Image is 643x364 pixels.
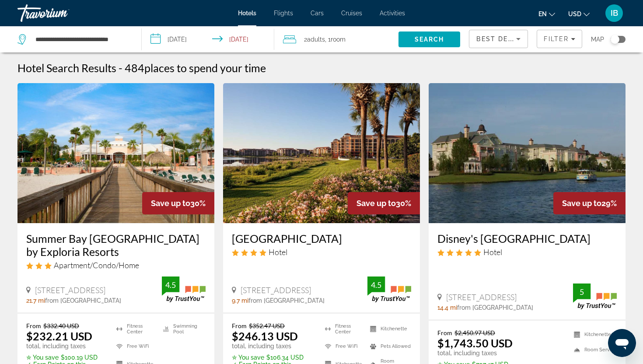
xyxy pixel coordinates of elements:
[26,354,105,361] p: $100.19 USD
[249,322,285,329] del: $352.47 USD
[437,232,617,245] a: Disney's [GEOGRAPHIC_DATA]
[232,354,264,361] span: ✮ You save
[544,35,569,42] span: Filter
[119,61,122,74] span: -
[415,36,444,43] span: Search
[553,192,626,214] div: 29%
[538,7,555,20] button: Change language
[232,343,314,350] p: total, including taxes
[611,9,618,17] span: IB
[437,304,457,311] span: 14.4 mi
[26,354,59,361] span: ✮ You save
[159,322,206,335] li: Swimming Pool
[223,83,420,223] img: Westgate Lakes Resort & Spa Universal Studios Area
[476,34,521,44] mat-select: Sort by
[341,10,362,17] a: Cruises
[112,322,159,335] li: Fitness Center
[232,354,314,361] p: $106.34 USD
[367,276,411,302] img: TrustYou guest rating badge
[162,280,179,290] div: 4.5
[54,260,139,270] span: Apartment/Condo/Home
[142,192,214,214] div: 30%
[307,36,325,43] span: Adults
[232,329,298,343] ins: $246.13 USD
[26,232,206,258] a: Summer Bay [GEOGRAPHIC_DATA] by Exploria Resorts
[538,10,547,17] span: en
[437,336,513,350] ins: $1,743.50 USD
[238,10,256,17] a: Hotels
[366,322,411,335] li: Kitchenette
[573,283,617,309] img: TrustYou guest rating badge
[591,33,604,45] span: Map
[26,260,206,270] div: 3 star Apartment
[232,232,411,245] a: [GEOGRAPHIC_DATA]
[325,33,346,45] span: , 1
[321,322,366,335] li: Fitness Center
[142,26,275,52] button: Select check in and out date
[232,297,248,304] span: 9.7 mi
[311,10,324,17] a: Cars
[446,292,517,302] span: [STREET_ADDRESS]
[476,35,522,42] span: Best Deals
[437,329,452,336] span: From
[162,276,206,302] img: TrustYou guest rating badge
[274,10,293,17] a: Flights
[35,33,128,46] input: Search hotel destination
[26,329,92,343] ins: $232.21 USD
[274,26,398,52] button: Travelers: 2 adults, 0 children
[356,199,396,208] span: Save up to
[26,322,41,329] span: From
[604,35,626,43] button: Toggle map
[603,4,626,22] button: User Menu
[17,2,105,24] a: Travorium
[437,247,617,257] div: 5 star Hotel
[568,7,590,20] button: Change currency
[537,30,582,48] button: Filters
[437,350,524,357] p: total, including taxes
[457,304,533,311] span: from [GEOGRAPHIC_DATA]
[112,340,159,353] li: Free WiFi
[45,297,121,304] span: from [GEOGRAPHIC_DATA]
[454,329,495,336] del: $2,450.97 USD
[380,10,405,17] a: Activities
[304,33,325,45] span: 2
[151,199,190,208] span: Save up to
[17,61,116,74] h1: Hotel Search Results
[562,199,601,208] span: Save up to
[125,61,266,74] h2: 484
[248,297,325,304] span: from [GEOGRAPHIC_DATA]
[570,329,617,340] li: Kitchenette
[17,83,214,223] img: Summer Bay Orlando by Exploria Resorts
[608,329,636,357] iframe: Кнопка для запуску вікна повідомлень
[348,192,420,214] div: 30%
[573,287,591,297] div: 5
[321,340,366,353] li: Free WiFi
[269,247,287,257] span: Hotel
[241,285,311,295] span: [STREET_ADDRESS]
[232,322,247,329] span: From
[367,280,385,290] div: 4.5
[331,36,346,43] span: Room
[366,340,411,353] li: Pets Allowed
[26,297,45,304] span: 21.7 mi
[232,247,411,257] div: 4 star Hotel
[568,10,581,17] span: USD
[429,83,626,223] img: Disney's Saratoga Springs Resort & Spa
[483,247,502,257] span: Hotel
[398,31,461,47] button: Search
[570,344,617,355] li: Room Service
[35,285,105,295] span: [STREET_ADDRESS]
[26,343,105,350] p: total, including taxes
[144,61,266,74] span: places to spend your time
[43,322,79,329] del: $332.40 USD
